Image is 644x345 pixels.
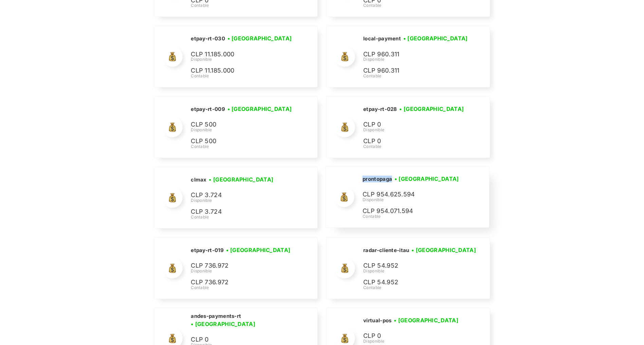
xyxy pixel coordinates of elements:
h3: • [GEOGRAPHIC_DATA] [227,34,292,42]
h2: radar-cliente-itau [363,247,409,254]
div: Contable [363,285,478,291]
div: Contable [191,73,294,79]
p: CLP 3.724 [191,207,293,217]
h3: • [GEOGRAPHIC_DATA] [191,320,255,328]
p: CLP 0 [191,335,293,345]
div: Contable [363,143,466,150]
p: CLP 960.311 [363,66,465,76]
div: Contable [191,214,293,220]
p: CLP 0 [363,136,465,146]
h3: • [GEOGRAPHIC_DATA] [403,34,468,42]
h3: • [GEOGRAPHIC_DATA] [226,246,291,254]
p: CLP 11.185.000 [191,50,293,59]
div: Disponible [191,268,293,274]
h3: • [GEOGRAPHIC_DATA] [394,316,458,324]
h3: • [GEOGRAPHIC_DATA] [227,105,292,113]
div: Disponible [363,339,465,345]
p: CLP 954.071.594 [363,206,464,216]
div: Disponible [363,197,464,203]
div: Disponible [363,56,470,62]
h2: etpay-rt-009 [191,106,225,113]
p: CLP 3.724 [191,190,293,200]
p: CLP 54.952 [363,277,465,287]
h2: local-payment [363,35,401,42]
div: Disponible [363,127,466,133]
p: CLP 954.625.594 [363,190,464,199]
h3: • [GEOGRAPHIC_DATA] [209,175,274,184]
div: Contable [363,213,464,219]
p: CLP 736.972 [191,261,293,271]
p: CLP 960.311 [363,50,465,59]
div: Disponible [191,197,293,204]
h2: etpay-rt-019 [191,247,224,254]
h2: etpay-rt-030 [191,35,225,42]
h3: • [GEOGRAPHIC_DATA] [412,246,476,254]
div: Contable [363,73,470,79]
h3: • [GEOGRAPHIC_DATA] [400,105,464,113]
div: Contable [363,2,466,8]
div: Contable [191,285,293,291]
p: CLP 11.185.000 [191,66,293,76]
div: Disponible [363,268,478,274]
h2: virtual-pos [363,317,391,324]
p: CLP 500 [191,136,293,146]
h2: clmax [191,176,207,183]
h2: andes-payments-rt [191,313,241,320]
div: Contable [191,2,293,8]
h3: • [GEOGRAPHIC_DATA] [394,175,459,183]
p: CLP 736.972 [191,277,293,287]
p: CLP 0 [363,331,465,341]
p: CLP 500 [191,120,293,130]
h2: etpay-rt-028 [363,106,397,113]
h2: prontopaga [363,176,392,183]
p: CLP 54.952 [363,261,465,271]
p: CLP 0 [363,120,465,130]
div: Disponible [191,127,294,133]
div: Contable [191,143,294,150]
div: Disponible [191,56,294,62]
